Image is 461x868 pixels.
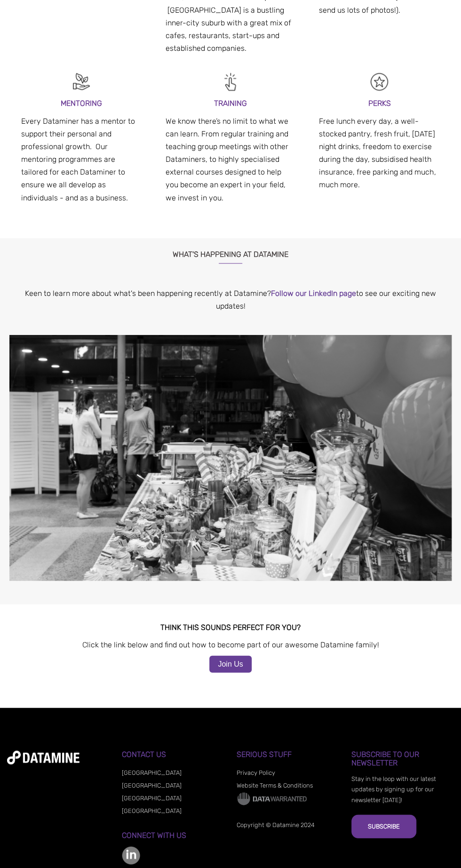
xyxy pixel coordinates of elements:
span: THINK THIS SOUNDS PERFECT FOR YOU? [160,622,301,631]
h3: Connect with us [122,831,224,839]
a: Website Terms & Conditions [237,781,313,788]
img: Data Warranted Logo [237,791,307,805]
h3: MENTORING [21,97,142,110]
img: linkedin-color [122,846,140,864]
p: Stay in the loop with our latest updates by signing up for our newsletter [DATE]! [351,773,454,804]
h3: Subscribe to our Newsletter [351,750,454,766]
a: [GEOGRAPHIC_DATA] [122,769,182,776]
p: Click the link below and find out how to become part of our awesome Datamine family! [9,638,452,651]
p: Copyright © Datamine 2024 [237,820,339,830]
a: [GEOGRAPHIC_DATA] [122,807,182,814]
p: Every Dataminer has a mentor to support their personal and professional growth. Our mentoring pro... [21,115,142,204]
p: Keen to learn more about what's been happening recently at Datamine? to see our exciting new upda... [9,287,452,312]
img: Recruitment Black-12-1 [369,71,390,92]
p: Free lunch every day, a well-stocked pantry, fresh fruit, [DATE] night drinks, freedom to exercis... [319,115,440,191]
h3: TRAINING [166,97,296,110]
a: Follow our LinkedIn page [271,289,356,298]
a: [GEOGRAPHIC_DATA] [122,781,182,788]
a: Privacy Policy [237,769,275,776]
p: We know there’s no limit to what we can learn. From regular training and teaching group meetings ... [166,115,296,204]
button: Subscribe [351,814,416,838]
h3: Serious Stuff [237,750,339,758]
a: [GEOGRAPHIC_DATA] [122,794,182,801]
img: Recruitment [220,71,241,92]
h3: Contact Us [122,750,224,758]
img: datamine-logo-white [7,750,79,764]
h3: What's Happening at Datamine [9,238,452,263]
img: Datamine Events [9,335,452,581]
a: Join Us [209,655,251,672]
h3: PERKS [319,97,440,110]
img: Recruitment [71,71,92,92]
